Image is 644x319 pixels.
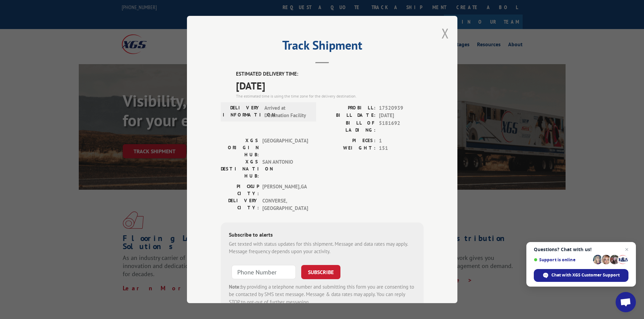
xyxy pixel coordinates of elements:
[236,70,424,78] label: ESTIMATED DELIVERY TIME:
[616,292,636,312] div: Open chat
[223,104,261,119] label: DELIVERY INFORMATION:
[262,158,308,180] span: SAN ANTONIO
[322,137,376,145] label: PIECES:
[379,112,424,119] span: [DATE]
[229,231,415,240] div: Subscribe to alerts
[221,197,259,212] label: DELIVERY CITY:
[221,137,259,158] label: XGS ORIGIN HUB:
[221,41,424,53] h2: Track Shipment
[379,144,424,152] span: 151
[322,144,376,152] label: WEIGHT:
[221,158,259,180] label: XGS DESTINATION HUB:
[379,137,424,145] span: 1
[379,104,424,112] span: 17520939
[232,265,296,279] input: Phone Number
[229,284,241,290] strong: Note:
[221,183,259,197] label: PICKUP CITY:
[623,245,631,254] span: Close chat
[322,112,376,119] label: BILL DATE:
[322,104,376,112] label: PROBILL:
[262,183,308,197] span: [PERSON_NAME] , GA
[534,269,628,282] div: Chat with XGS Customer Support
[264,104,310,119] span: Arrived at Destination Facility
[236,93,424,99] div: The estimated time is using the time zone for the delivery destination.
[262,197,308,212] span: CONVERSE , [GEOGRAPHIC_DATA]
[229,240,415,256] div: Get texted with status updates for this shipment. Message and data rates may apply. Message frequ...
[262,137,308,158] span: [GEOGRAPHIC_DATA]
[442,24,449,42] button: Close modal
[379,119,424,134] span: 5181692
[322,119,376,134] label: BILL OF LADING:
[551,272,620,278] span: Chat with XGS Customer Support
[534,247,628,252] span: Questions? Chat with us!
[534,257,591,262] span: Support is online
[301,265,340,279] button: SUBSCRIBE
[229,283,415,306] div: by providing a telephone number and submitting this form you are consenting to be contacted by SM...
[236,78,424,93] span: [DATE]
